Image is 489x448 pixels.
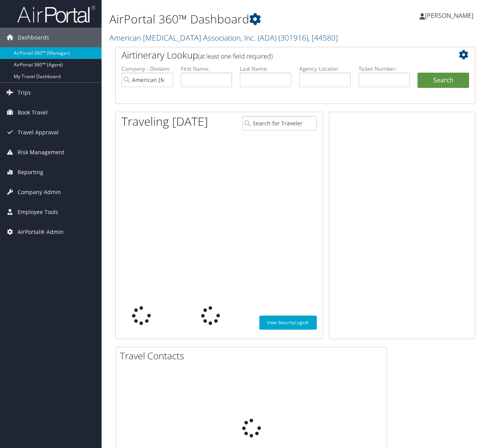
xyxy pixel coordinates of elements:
[120,349,387,362] h2: Travel Contacts
[419,4,481,27] a: [PERSON_NAME]
[18,202,58,222] span: Employee Tools
[18,222,64,242] span: AirPortal® Admin
[308,32,338,43] span: , [ 44580 ]
[18,182,61,202] span: Company Admin
[17,5,95,23] img: airportal-logo.png
[18,103,48,122] span: Book Travel
[121,65,173,73] label: Company - Division:
[242,116,317,130] input: Search for Traveler
[181,65,232,73] label: First Name:
[359,65,410,73] label: Ticket Number:
[18,83,31,102] span: Trips
[109,32,338,43] a: American [MEDICAL_DATA] Association, Inc. (ADA)
[18,143,64,162] span: Risk Management
[109,11,357,27] h1: AirPortal 360™ Dashboard
[121,48,439,62] h2: Airtinerary Lookup
[259,316,317,330] a: View SecurityLogic®
[121,113,208,130] h1: Traveling [DATE]
[18,123,59,142] span: Travel Approval
[299,65,351,73] label: Agency Locator:
[198,52,273,61] span: (at least one field required)
[240,65,291,73] label: Last Name:
[425,11,473,20] span: [PERSON_NAME]
[278,32,308,43] span: ( 301916 )
[418,73,469,88] button: Search
[18,28,49,47] span: Dashboards
[18,162,43,182] span: Reporting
